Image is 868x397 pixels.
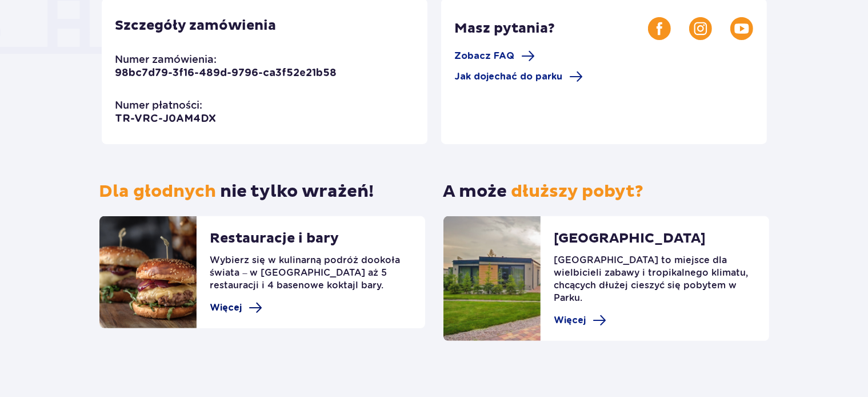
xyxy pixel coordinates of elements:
a: Zobacz FAQ [455,49,535,63]
p: nie tylko wrażeń! [99,181,374,203]
p: TR-VRC-J0AM4DX [115,112,217,126]
span: Zobacz FAQ [455,50,515,62]
p: A może [443,181,644,203]
img: Instagram [689,17,712,40]
span: Dla głodnych [99,181,217,202]
p: Masz pytania? [455,20,648,37]
p: Restauracje i bary [210,230,339,254]
a: Więcej [554,313,607,327]
p: Wybierz się w kulinarną podróż dookoła świata – w [GEOGRAPHIC_DATA] aż 5 restauracji i 4 basenowe... [210,254,411,301]
span: Więcej [210,301,242,314]
a: Więcej [210,301,263,315]
p: Szczegóły zamówienia [115,17,277,34]
p: Numer płatności: [115,98,203,112]
img: Facebook [648,17,671,40]
img: restaurants [99,216,197,328]
p: [GEOGRAPHIC_DATA] to miejsce dla wielbicieli zabawy i tropikalnego klimatu, chcących dłużej ciesz... [554,254,755,313]
p: 98bc7d79-3f16-489d-9796-ca3f52e21b58 [115,66,337,80]
span: dłuższy pobyt? [511,181,644,202]
img: Youtube [730,17,753,40]
a: Jak dojechać do parku [455,70,583,84]
p: Numer zamówienia: [115,53,217,66]
span: Więcej [554,314,586,327]
img: Suntago Village [443,216,541,341]
p: [GEOGRAPHIC_DATA] [554,230,706,254]
span: Jak dojechać do parku [455,70,563,83]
